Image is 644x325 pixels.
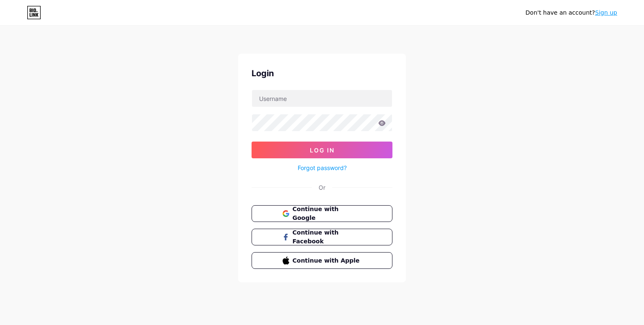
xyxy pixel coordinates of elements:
[319,183,325,192] div: Or
[525,8,617,17] div: Don't have an account?
[252,205,392,222] button: Continue with Google
[298,163,347,172] a: Forgot password?
[293,256,362,265] span: Continue with Apple
[293,205,362,222] span: Continue with Google
[252,229,392,245] button: Continue with Facebook
[252,252,392,269] button: Continue with Apple
[595,9,617,16] a: Sign up
[252,67,392,80] div: Login
[293,228,362,246] span: Continue with Facebook
[310,147,335,154] span: Log In
[252,90,392,107] input: Username
[252,142,392,158] button: Log In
